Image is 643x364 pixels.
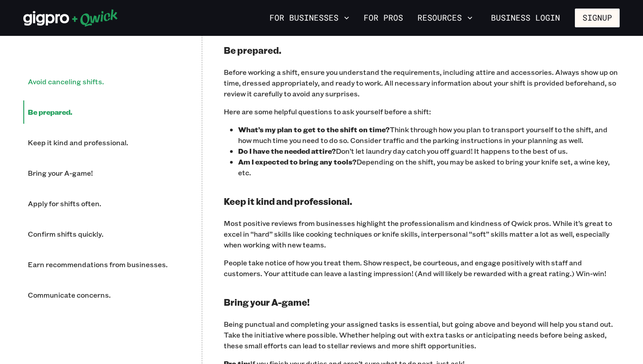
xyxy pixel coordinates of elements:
p: People take notice of how you treat them. Show respect, be courteous, and engage positively with ... [224,257,620,279]
button: Signup [575,9,620,27]
b: Be prepared. [224,44,281,56]
iframe: Netlify Drawer [147,342,496,364]
li: Bring your A-game! [23,161,180,185]
p: Most positive reviews from businesses highlight the professionalism and kindness of Qwick pros. W... [224,218,620,250]
li: Keep it kind and professional. [23,131,180,154]
li: Avoid canceling shifts. [23,70,180,93]
p: Here are some helpful questions to ask yourself before a shift: [224,106,620,117]
li: Apply for shifts often. [23,192,180,215]
p: Think through how you plan to transport yourself to the shift, and how much time you need to do s... [238,124,620,146]
p: Being punctual and completing your assigned tasks is essential, but going above and beyond will h... [224,319,620,351]
b: Do I have the needed attire? [238,146,336,156]
b: Am I expected to bring any tools? [238,157,356,166]
p: Depending on the shift, you may be asked to bring your knife set, a wine key, etc. [238,156,620,178]
li: Confirm shifts quickly. [23,222,180,246]
p: Don’t let laundry day catch you off guard! It happens to the best of us. [238,146,620,156]
button: For Businesses [266,10,353,26]
a: For Pros [360,10,407,26]
li: Earn recommendations from businesses. [23,253,180,276]
li: Communicate concerns. [23,283,180,307]
button: Resources [414,10,476,26]
b: Keep it kind and professional. [224,195,352,207]
li: Be prepared. [23,100,180,124]
b: Bring your A-game! [224,296,310,308]
a: Business Login [483,9,568,27]
p: Before working a shift, ensure you understand the requirements, including attire and accessories.... [224,67,620,99]
b: What’s my plan to get to the shift on time? [238,125,390,134]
